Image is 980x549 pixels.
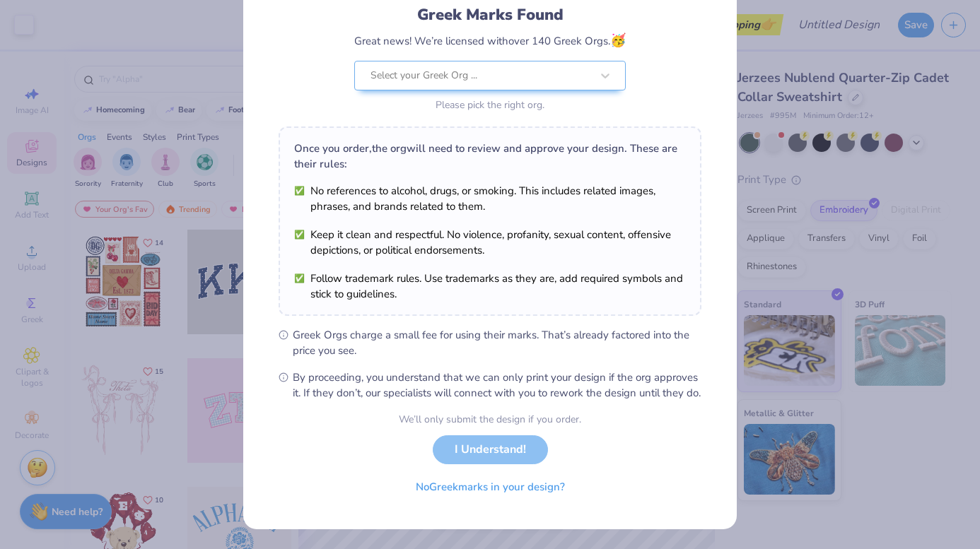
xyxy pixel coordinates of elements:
[293,370,701,401] span: By proceeding, you understand that we can only print your design if the org approves it. If they ...
[354,4,626,26] div: Greek Marks Found
[354,31,626,50] div: Great news! We’re licensed with over 140 Greek Orgs.
[610,32,626,49] span: 🥳
[294,227,686,258] li: Keep it clean and respectful. No violence, profanity, sexual content, offensive depictions, or po...
[399,412,581,427] div: We’ll only submit the design if you order.
[294,141,686,172] div: Once you order, the org will need to review and approve your design. These are their rules:
[354,98,626,112] div: Please pick the right org.
[293,327,701,358] span: Greek Orgs charge a small fee for using their marks. That’s already factored into the price you see.
[294,271,686,302] li: Follow trademark rules. Use trademarks as they are, add required symbols and stick to guidelines.
[404,473,577,502] button: NoGreekmarks in your design?
[294,183,686,214] li: No references to alcohol, drugs, or smoking. This includes related images, phrases, and brands re...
